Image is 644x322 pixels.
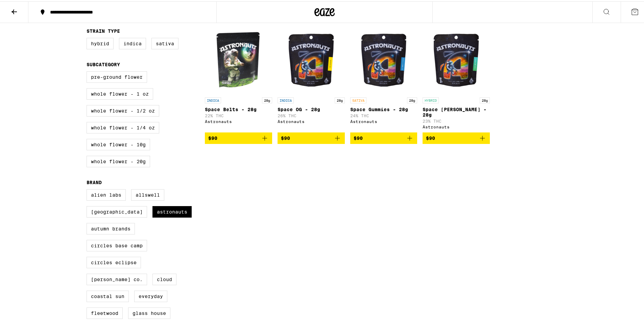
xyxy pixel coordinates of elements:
[87,239,147,250] label: Circles Base Camp
[119,36,146,48] label: Indica
[87,289,129,301] label: Coastal Sun
[205,25,272,131] a: Open page for Space Belts - 28g from Astronauts
[87,70,147,81] label: Pre-ground Flower
[87,104,159,115] label: Whole Flower - 1/2 oz
[152,205,192,216] label: Astronauts
[278,118,345,122] div: Astronauts
[423,118,490,122] p: 23% THC
[281,134,290,140] span: $90
[426,134,435,140] span: $90
[262,96,272,102] p: 28g
[350,131,418,143] button: Add to bag
[423,25,490,131] a: Open page for Space Mintz - 28g from Astronauts
[350,112,418,117] p: 24% THC
[87,154,150,166] label: Whole Flower - 20g
[335,96,345,102] p: 28g
[205,96,221,102] p: INDICA
[87,222,135,233] label: Autumn Brands
[131,188,164,199] label: Allswell
[423,105,490,116] p: Space [PERSON_NAME] - 28g
[278,96,294,102] p: INDICA
[354,134,363,140] span: $90
[480,96,490,102] p: 28g
[87,121,159,132] label: Whole Flower - 1/4 oz
[278,112,345,117] p: 26% THC
[205,25,272,93] img: Astronauts - Space Belts - 28g
[152,272,176,284] label: Cloud
[407,96,417,102] p: 28g
[350,96,366,102] p: SATIVA
[205,118,272,122] div: Astronauts
[350,105,418,111] p: Space Gummies - 28g
[87,60,120,66] legend: Subcategory
[423,25,490,93] img: Astronauts - Space Mintz - 28g
[87,306,123,318] label: Fleetwood
[208,134,217,140] span: $90
[87,27,120,32] legend: Strain Type
[87,255,141,267] label: Circles Eclipse
[423,96,439,102] p: HYBRID
[87,138,150,149] label: Whole Flower - 10g
[87,188,126,199] label: Alien Labs
[128,306,170,318] label: Glass House
[87,87,153,98] label: Whole Flower - 1 oz
[350,25,418,131] a: Open page for Space Gummies - 28g from Astronauts
[151,36,178,48] label: Sativa
[205,112,272,117] p: 22% THC
[4,5,49,10] span: Hi. Need any help?
[134,289,167,301] label: Everyday
[278,105,345,111] p: Space OG - 28g
[278,131,345,143] button: Add to bag
[350,25,418,93] img: Astronauts - Space Gummies - 28g
[205,131,272,143] button: Add to bag
[87,272,147,284] label: [PERSON_NAME] Co.
[87,36,114,48] label: Hybrid
[278,25,345,93] img: Astronauts - Space OG - 28g
[87,178,102,184] legend: Brand
[87,205,147,216] label: [GEOGRAPHIC_DATA]
[278,25,345,131] a: Open page for Space OG - 28g from Astronauts
[423,123,490,128] div: Astronauts
[350,118,418,122] div: Astronauts
[205,105,272,111] p: Space Belts - 28g
[423,131,490,143] button: Add to bag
